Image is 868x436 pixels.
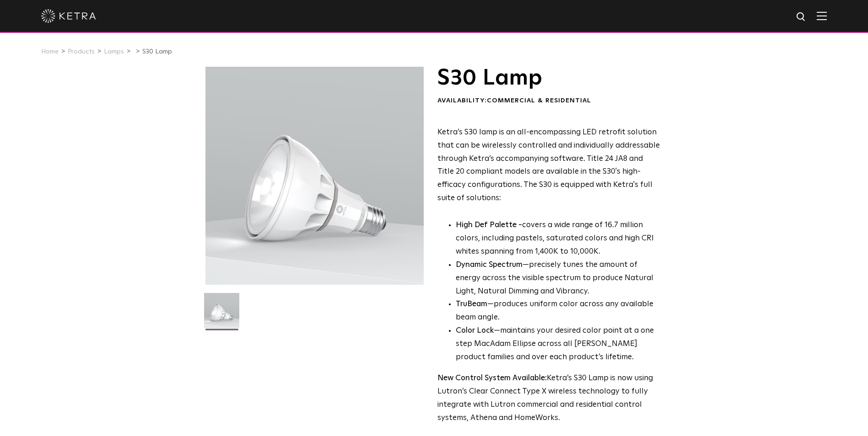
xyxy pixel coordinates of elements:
[796,11,807,23] img: search icon
[456,221,522,229] strong: High Def Palette -
[456,300,487,308] strong: TruBeam
[204,293,239,335] img: S30-Lamp-Edison-2021-Web-Square
[456,324,660,364] li: —maintains your desired color point at a one step MacAdam Ellipse across all [PERSON_NAME] produc...
[437,128,660,202] span: Ketra’s S30 lamp is an all-encompassing LED retrofit solution that can be wirelessly controlled a...
[456,327,494,335] strong: Color Lock
[437,372,660,425] p: Ketra’s S30 Lamp is now using Lutron’s Clear Connect Type X wireless technology to fully integrat...
[487,97,591,104] span: Commercial & Residential
[456,259,660,298] li: —precisely tunes the amount of energy across the visible spectrum to produce Natural Light, Natur...
[456,219,660,259] p: covers a wide range of 16.7 million colors, including pastels, saturated colors and high CRI whit...
[437,374,547,382] strong: New Control System Available:
[68,48,95,55] a: Products
[456,298,660,324] li: —produces uniform color across any available beam angle.
[41,48,59,55] a: Home
[104,48,124,55] a: Lamps
[142,48,172,55] a: S30 Lamp
[456,261,523,269] strong: Dynamic Spectrum
[437,96,660,106] div: Availability:
[41,9,96,23] img: ketra-logo-2019-white
[817,11,827,20] img: Hamburger%20Nav.svg
[437,67,660,90] h1: S30 Lamp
